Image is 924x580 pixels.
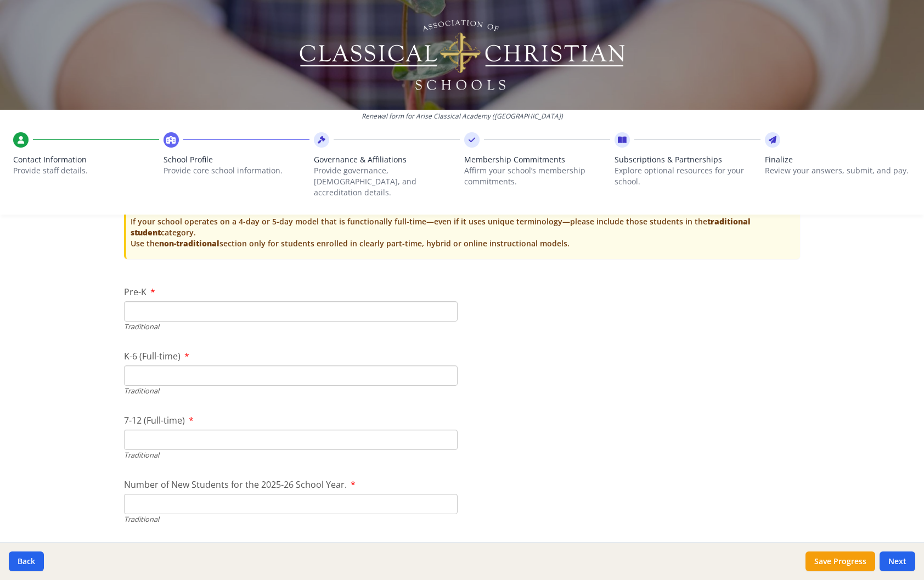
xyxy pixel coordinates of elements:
span: Governance & Affiliations [314,154,460,165]
span: Finalize [765,154,911,165]
span: 7-12 (Full-time) [124,414,185,426]
div: Traditional [124,514,458,525]
div: Traditional [124,322,458,332]
p: Provide governance, [DEMOGRAPHIC_DATA], and accreditation details. [314,165,460,198]
span: Membership Commitments [464,154,610,165]
p: If your school operates on a 4-day or 5-day model that is functionally full-time—even if it uses ... [131,216,796,249]
button: Back [9,551,44,571]
strong: traditional student [131,216,751,238]
span: Pre-K [124,286,147,298]
strong: non-traditional [159,238,219,249]
p: Provide core school information. [164,165,309,176]
span: Contact Information [13,154,159,165]
button: Next [880,551,915,571]
p: Provide staff details. [13,165,159,176]
img: Logo [298,16,627,93]
button: Save Progress [805,551,875,571]
span: School Profile [164,154,309,165]
span: K-6 (Full-time) [124,350,181,362]
p: Explore optional resources for your school. [615,165,760,187]
span: Number of New Students for the 2025-26 School Year. [124,478,347,491]
span: Subscriptions & Partnerships [615,154,760,165]
p: Review your answers, submit, and pay. [765,165,911,176]
p: Affirm your school’s membership commitments. [464,165,610,187]
div: Traditional [124,386,458,396]
div: Traditional [124,450,458,460]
